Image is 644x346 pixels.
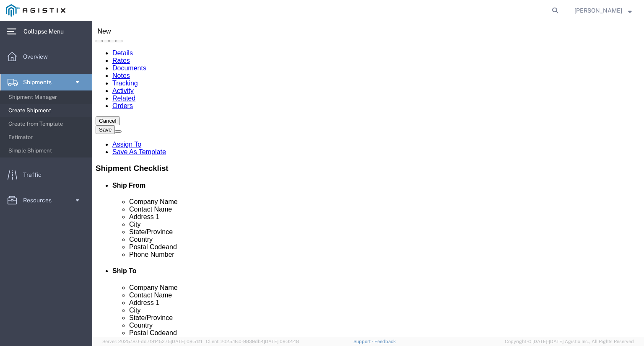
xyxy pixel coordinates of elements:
a: Shipments [0,74,92,90]
span: Collapse Menu [23,23,70,40]
a: Feedback [374,339,396,344]
span: Shipments [23,74,57,90]
span: Server: 2025.18.0-dd719145275 [102,339,202,344]
iframe: FS Legacy Container [92,21,644,337]
span: Copyright © [DATE]-[DATE] Agistix Inc., All Rights Reserved [505,338,634,345]
a: Overview [0,48,92,65]
span: Shipment Manager [8,89,86,106]
a: Support [353,339,374,344]
span: Traffic [23,166,47,183]
button: [PERSON_NAME] [574,5,632,15]
span: Ernest Ching [574,6,622,15]
span: Create Shipment [8,102,86,119]
span: [DATE] 09:32:48 [264,339,299,344]
span: [DATE] 09:51:11 [171,339,202,344]
a: Resources [0,192,92,209]
span: Overview [23,48,54,65]
a: Traffic [0,166,92,183]
span: Estimator [8,129,86,146]
img: logo [6,4,65,17]
span: Simple Shipment [8,142,86,159]
span: Create from Template [8,116,86,132]
span: Resources [23,192,57,209]
span: Client: 2025.18.0-9839db4 [206,339,299,344]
